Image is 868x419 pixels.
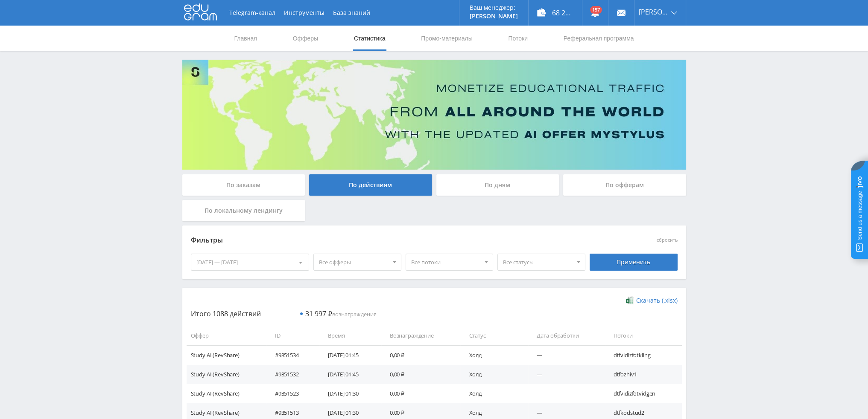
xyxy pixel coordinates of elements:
td: Вознаграждение [381,326,461,345]
a: Промо-материалы [420,26,473,51]
td: [DATE] 01:45 [319,365,381,384]
td: Холд [460,345,528,364]
td: — [528,345,605,364]
span: вознаграждения [305,310,377,318]
td: [DATE] 01:45 [319,345,381,364]
td: 0,00 ₽ [381,365,461,384]
div: Фильтры [191,234,555,247]
a: Потоки [507,26,529,51]
td: #9351523 [266,384,319,403]
td: Время [319,326,381,345]
td: #9351534 [266,345,319,364]
a: Главная [234,26,258,51]
a: Скачать (.xlsx) [626,296,677,305]
td: — [528,384,605,403]
td: Оффер [187,326,266,345]
td: Study AI (RevShare) [187,345,266,364]
td: [DATE] 01:30 [319,384,381,403]
td: dtfvidizfotvidgen [605,384,682,403]
button: сбросить [657,237,678,243]
a: Реферальная программа [563,26,635,51]
a: Статистика [353,26,386,51]
span: [PERSON_NAME] [639,9,669,15]
div: Применить [590,254,678,271]
span: Скачать (.xlsx) [636,297,678,304]
p: [PERSON_NAME] [470,13,518,20]
div: По заказам [182,174,305,196]
span: Все потоки [411,254,480,270]
div: По дням [436,174,559,196]
td: ID [266,326,319,345]
img: xlsx [626,296,633,304]
td: dtfvidizfotkling [605,345,682,364]
span: 31 997 ₽ [305,309,332,318]
div: По офферам [563,174,686,196]
td: Холд [460,365,528,384]
a: Офферы [292,26,319,51]
td: Дата обработки [528,326,605,345]
td: Потоки [605,326,682,345]
td: Статус [460,326,528,345]
div: [DATE] — [DATE] [191,254,309,270]
p: Ваш менеджер: [470,4,518,11]
div: По действиям [309,174,432,196]
td: Study AI (RevShare) [187,384,266,403]
span: Итого 1088 действий [191,309,261,318]
td: — [528,365,605,384]
td: Холд [460,384,528,403]
td: dtfozhiv1 [605,365,682,384]
td: #9351532 [266,365,319,384]
img: Banner [182,60,686,170]
span: Все офферы [319,254,388,270]
td: 0,00 ₽ [381,345,461,364]
div: По локальному лендингу [182,200,305,221]
span: Все статусы [503,254,572,270]
td: 0,00 ₽ [381,384,461,403]
td: Study AI (RevShare) [187,365,266,384]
